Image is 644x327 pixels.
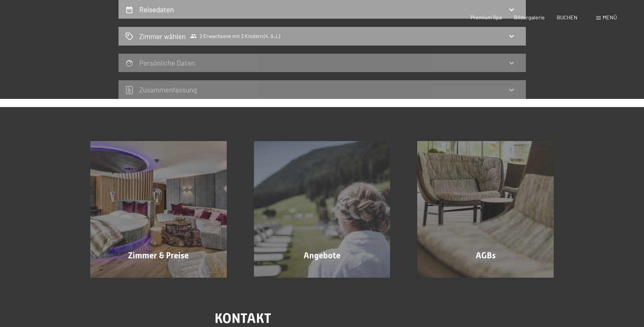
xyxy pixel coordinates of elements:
[128,251,189,260] span: Zimmer & Preise
[603,14,617,20] span: Menü
[77,141,240,278] a: Buchung Zimmer & Preise
[471,14,502,20] a: Premium Spa
[139,5,174,14] h2: Reisedaten
[240,141,404,278] a: Buchung Angebote
[139,31,186,41] h2: Zimmer wählen
[557,14,577,20] a: BUCHEN
[139,58,195,67] h2: Persönliche Daten
[215,310,271,326] span: Kontakt
[139,85,197,94] h2: Zusammen­fassung
[514,14,545,20] a: Bildergalerie
[190,33,280,39] span: 2 Erwachsene mit 2 Kindern (4, 9 J.)
[404,141,567,278] a: Buchung AGBs
[476,251,496,260] span: AGBs
[303,251,341,260] span: Angebote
